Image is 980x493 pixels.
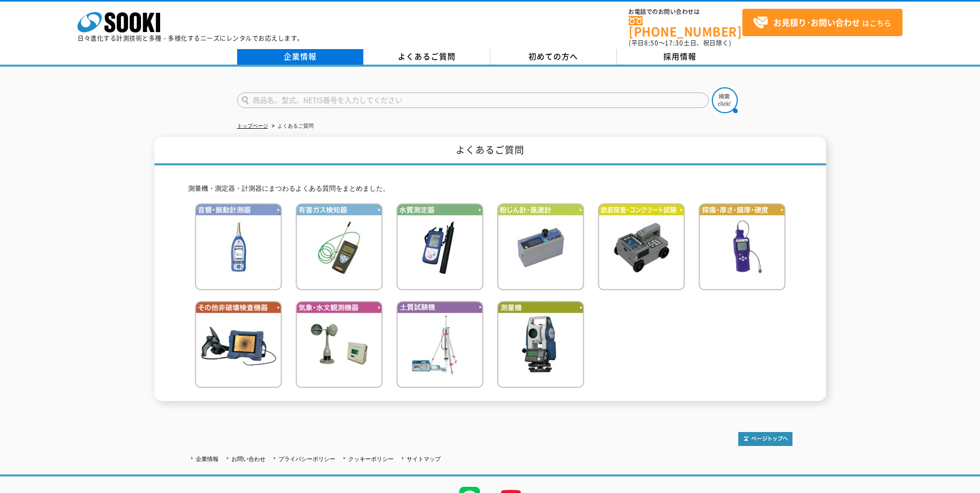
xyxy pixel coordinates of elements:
li: よくあるご質問 [270,121,314,132]
a: プライバシーポリシー [278,456,335,462]
img: 測量機 [497,301,584,388]
p: 日々進化する計測技術と多種・多様化するニーズにレンタルでお応えします。 [77,35,304,41]
a: サイトマップ [407,456,441,462]
a: クッキーポリシー [348,456,394,462]
img: 土質試験機 [396,301,484,388]
a: よくあるご質問 [364,49,490,65]
img: 音響・振動計測器 [195,203,282,290]
h1: よくあるご質問 [154,137,826,165]
a: お問い合わせ [231,456,266,462]
img: 有害ガス検知器 [295,203,383,290]
img: トップページへ [738,432,792,446]
span: お電話でのお問い合わせは [629,9,742,15]
img: その他非破壊検査機器 [195,301,282,388]
img: 鉄筋検査・コンクリート試験 [598,203,685,290]
a: トップページ [237,123,268,129]
a: [PHONE_NUMBER] [629,16,742,37]
img: 粉じん計・風速計 [497,203,584,290]
img: 探傷・厚さ・膜厚・硬度 [698,203,786,290]
span: 8:50 [644,38,659,48]
a: 採用情報 [617,49,743,65]
a: お見積り･お問い合わせはこちら [742,9,903,36]
span: 初めての方へ [528,51,578,62]
span: 17:30 [665,38,683,48]
a: 企業情報 [196,456,219,462]
input: 商品名、型式、NETIS番号を入力してください [237,93,709,108]
a: 初めての方へ [490,49,617,65]
img: btn_search.png [712,87,738,113]
img: 水質測定器 [396,203,484,290]
img: 気象・水文観測機器 [295,301,383,388]
a: 企業情報 [237,49,364,65]
span: (平日 ～ 土日、祝日除く) [629,38,731,48]
span: はこちら [753,15,891,30]
p: 測量機・測定器・計測器にまつわるよくある質問をまとめました。 [188,183,792,194]
strong: お見積り･お問い合わせ [773,16,860,28]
